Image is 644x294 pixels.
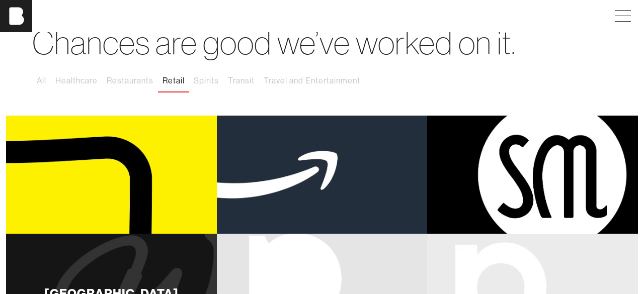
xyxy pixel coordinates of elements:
[102,70,158,91] button: Restaurants
[32,24,612,62] h1: Chances are good we’ve worked on it.
[189,70,223,91] button: Spirits
[158,70,189,91] button: Retail
[32,70,51,91] button: All
[259,70,365,91] button: Travel and Entertainment
[223,70,259,91] button: Transit
[51,70,102,91] button: Healthcare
